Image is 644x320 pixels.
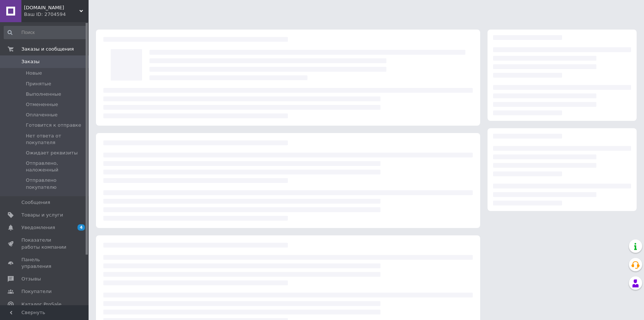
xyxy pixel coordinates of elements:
[4,26,87,39] input: Поиск
[26,177,86,190] span: Отправлено покупателю
[26,133,86,146] span: Нет ответа от покупателя
[26,81,51,87] span: Принятые
[21,58,39,65] span: Заказы
[21,276,41,282] span: Отзывы
[21,288,52,295] span: Покупатели
[21,199,50,206] span: Сообщения
[26,160,86,173] span: Отправлено, наложенный
[24,4,79,11] span: MobilePlus.kh.ua
[21,224,55,231] span: Уведомления
[21,256,68,270] span: Панель управления
[78,224,85,231] span: 4
[21,301,61,308] span: Каталог ProSale
[26,70,42,76] span: Новые
[24,11,89,18] div: Ваш ID: 2704594
[26,112,58,118] span: Оплаченные
[26,122,81,129] span: Готовится к отправке
[21,46,74,52] span: Заказы и сообщения
[26,101,58,108] span: Отмененные
[26,150,78,156] span: Ожидает реквизиты
[21,212,63,218] span: Товары и услуги
[26,91,61,98] span: Выполненные
[21,237,68,250] span: Показатели работы компании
